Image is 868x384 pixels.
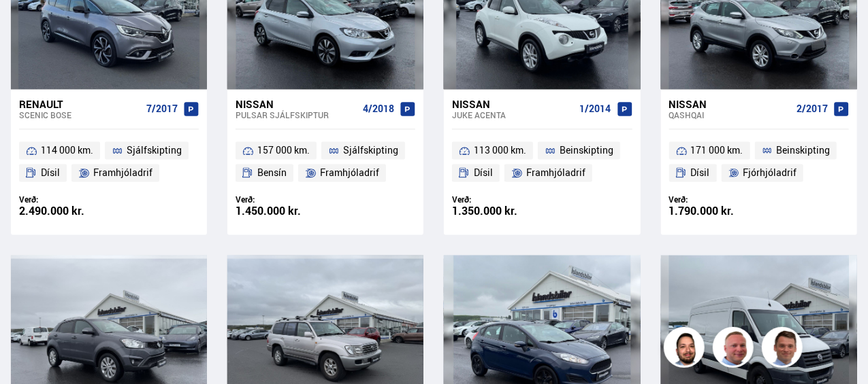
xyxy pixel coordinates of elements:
[41,164,60,181] span: Dísil
[474,164,493,181] span: Dísil
[11,5,52,46] button: Opna LiveChat spjallviðmót
[560,142,613,158] span: Beinskipting
[666,329,707,370] img: nhp88E3Fdnt1Opn2.png
[797,103,828,114] span: 2/2017
[19,110,141,120] div: Scenic BOSE
[19,205,109,217] div: 2.490.000 kr.
[669,205,759,217] div: 1.790.000 kr.
[764,329,805,370] img: FbJEzSuNWCJXmdc-.webp
[236,98,357,110] div: Nissan
[661,89,857,234] a: Nissan Qashqai 2/2017 171 000 km. Beinskipting Dísil Fjórhjóladrif Verð: 1.790.000 kr.
[320,164,379,181] span: Framhjóladrif
[776,142,830,158] span: Beinskipting
[127,142,182,158] span: Sjálfskipting
[452,205,542,217] div: 1.350.000 kr.
[11,89,207,234] a: Renault Scenic BOSE 7/2017 114 000 km. Sjálfskipting Dísil Framhjóladrif Verð: 2.490.000 kr.
[474,142,526,158] span: 113 000 km.
[93,164,152,181] span: Framhjóladrif
[580,103,611,114] span: 1/2014
[146,103,178,114] span: 7/2017
[257,164,287,181] span: Bensín
[669,98,791,110] div: Nissan
[743,164,797,181] span: Fjórhjóladrif
[452,98,574,110] div: Nissan
[363,103,394,114] span: 4/2018
[343,142,398,158] span: Sjálfskipting
[669,110,791,120] div: Qashqai
[452,110,574,120] div: Juke ACENTA
[526,164,585,181] span: Framhjóladrif
[236,194,325,205] div: Verð:
[444,89,640,234] a: Nissan Juke ACENTA 1/2014 113 000 km. Beinskipting Dísil Framhjóladrif Verð: 1.350.000 kr.
[669,194,759,205] div: Verð:
[452,194,542,205] div: Verð:
[691,164,710,181] span: Dísil
[236,205,325,217] div: 1.450.000 kr.
[19,98,141,110] div: Renault
[19,194,109,205] div: Verð:
[236,110,357,120] div: Pulsar SJÁLFSKIPTUR
[41,142,93,158] span: 114 000 km.
[227,89,423,234] a: Nissan Pulsar SJÁLFSKIPTUR 4/2018 157 000 km. Sjálfskipting Bensín Framhjóladrif Verð: 1.450.000 kr.
[257,142,310,158] span: 157 000 km.
[691,142,743,158] span: 171 000 km.
[715,329,756,370] img: siFngHWaQ9KaOqBr.png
